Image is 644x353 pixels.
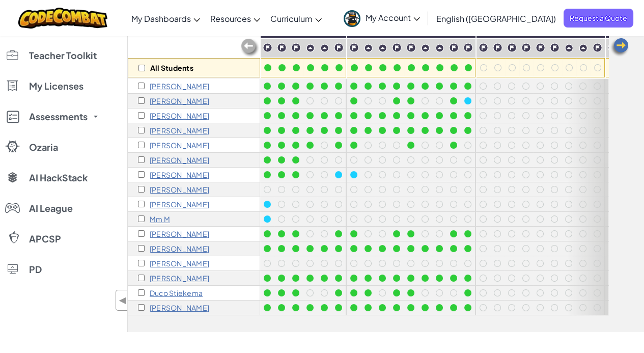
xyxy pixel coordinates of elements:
[270,13,313,24] span: Curriculum
[150,156,209,164] p: Hudayfa Ibrahim
[609,37,630,58] img: Arrow_Left.png
[150,112,209,120] p: Simrat Bhachu
[334,43,344,52] img: IconChallengeLevel.svg
[18,8,107,29] img: CodeCombat logo
[349,43,359,52] img: IconChallengeLevel.svg
[150,97,209,105] p: Cecilia Aruajo
[150,274,209,282] p: Riley Prinsloo
[306,44,315,52] img: IconPracticeLevel.svg
[150,230,209,238] p: Jayden Muriuki
[608,43,618,52] img: IconChallengeLevel.svg
[565,44,573,52] img: IconPracticeLevel.svg
[291,43,301,52] img: IconChallengeLevel.svg
[277,43,287,52] img: IconChallengeLevel.svg
[366,12,420,23] span: My Account
[240,38,260,58] img: Arrow_Left_Inactive.png
[29,51,97,60] span: Teacher Toolkit
[150,126,209,134] p: Robert Bosire
[150,141,209,149] p: Damien Bruyn
[150,64,193,72] p: All Students
[29,82,83,91] span: My Licenses
[431,5,561,32] a: English ([GEOGRAPHIC_DATA])
[263,43,272,52] img: IconChallengeLevel.svg
[205,5,265,32] a: Resources
[210,13,251,24] span: Resources
[150,259,209,267] p: Zahra Otieno
[593,43,602,52] img: IconChallengeLevel.svg
[550,43,559,52] img: IconChallengeLevel.svg
[521,43,531,52] img: IconChallengeLevel.svg
[392,43,402,52] img: IconChallengeLevel.svg
[29,112,88,121] span: Assessments
[150,171,209,179] p: Angel Karanja
[406,43,416,52] img: IconChallengeLevel.svg
[150,185,209,194] p: Chloe Kirui
[421,44,430,52] img: IconPracticeLevel.svg
[435,44,444,52] img: IconPracticeLevel.svg
[320,44,329,52] img: IconPracticeLevel.svg
[29,173,88,182] span: AI HackStack
[507,43,517,52] img: IconChallengeLevel.svg
[131,13,191,24] span: My Dashboards
[564,9,633,28] a: Request a Quote
[339,2,425,34] a: My Account
[463,43,473,52] img: IconChallengeLevel.svg
[436,13,556,24] span: English ([GEOGRAPHIC_DATA])
[150,215,170,223] p: Mm M
[126,5,205,32] a: My Dashboards
[150,200,209,208] p: Etienne Lallia
[150,304,209,312] p: Kristien Thiongo
[29,204,73,213] span: AI League
[536,43,545,52] img: IconChallengeLevel.svg
[493,43,502,52] img: IconChallengeLevel.svg
[364,44,373,52] img: IconPracticeLevel.svg
[479,43,488,52] img: IconChallengeLevel.svg
[150,82,209,90] p: Abubaker Abubaker
[29,143,58,152] span: Ozaria
[150,289,203,297] p: Duco Stiekema
[150,245,209,253] p: Sarah Musimba
[579,44,587,52] img: IconPracticeLevel.svg
[119,293,127,308] span: ◀
[378,44,387,52] img: IconPracticeLevel.svg
[449,43,459,52] img: IconChallengeLevel.svg
[265,5,327,32] a: Curriculum
[344,10,360,27] img: avatar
